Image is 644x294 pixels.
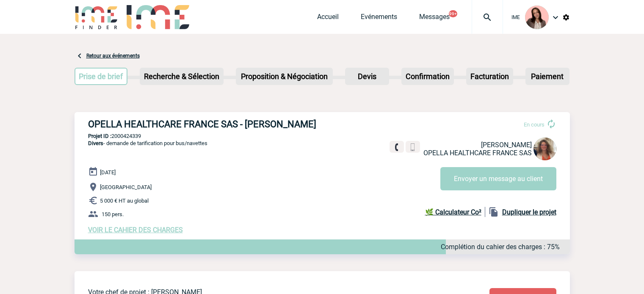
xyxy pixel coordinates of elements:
img: portable.png [409,143,417,151]
p: Proposition & Négociation [237,69,332,84]
b: 🌿 Calculateur Co² [425,208,481,216]
span: IME [511,14,520,20]
p: Recherche & Sélection [141,69,223,84]
span: En cours [524,121,544,128]
a: Messages [419,13,450,25]
p: Paiement [526,69,569,84]
a: Evénements [361,13,397,25]
span: 150 pers. [102,211,124,217]
img: fixe.png [393,143,401,151]
span: [PERSON_NAME] [481,141,532,149]
span: Divers [88,140,103,146]
p: 2000424339 [75,133,570,139]
span: [DATE] [100,169,116,176]
span: - demande de tarification pour bus/navettes [88,140,207,146]
a: Retour aux événements [86,53,140,59]
button: 99+ [449,10,457,17]
button: Envoyer un message au client [440,167,556,190]
img: 94396-3.png [525,5,549,29]
h3: OPELLA HEALTHCARE FRANCE SAS - [PERSON_NAME] [88,119,342,129]
p: Confirmation [402,69,453,84]
a: Accueil [317,13,339,25]
img: file_copy-black-24dp.png [489,207,499,217]
p: Devis [346,69,388,84]
span: [GEOGRAPHIC_DATA] [100,184,152,190]
p: Facturation [467,69,512,84]
p: Prise de brief [75,69,127,84]
span: 5 000 € HT au global [100,198,149,204]
b: Projet ID : [88,133,111,139]
b: Dupliquer le projet [502,208,556,216]
span: OPELLA HEALTHCARE FRANCE SAS [423,149,532,157]
img: IME-Finder [75,5,119,29]
a: 🌿 Calculateur Co² [425,207,485,217]
a: VOIR LE CAHIER DES CHARGES [88,226,183,234]
img: 113797-1.jpg [533,137,556,160]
